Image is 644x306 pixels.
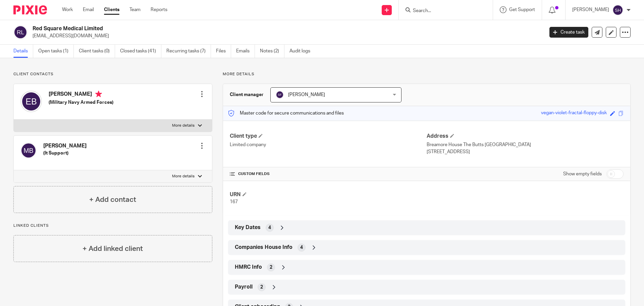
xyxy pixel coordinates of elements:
[79,45,115,58] a: Client tasks (0)
[230,191,427,198] h4: URN
[412,8,473,14] input: Search
[129,6,141,13] a: Team
[38,45,74,58] a: Open tasks (1)
[49,91,113,99] h4: [PERSON_NAME]
[166,45,211,58] a: Recurring tasks (7)
[235,224,261,231] span: Key Dates
[228,110,344,117] p: Master code for secure communications and files
[270,264,272,271] span: 2
[427,148,624,155] p: [STREET_ADDRESS]
[43,150,87,157] h5: (It Support)
[151,6,167,13] a: Reports
[13,45,33,58] a: Details
[276,91,284,99] img: svg%3E
[13,72,212,77] p: Client contacts
[49,99,113,106] h5: (Military Navy Armed Forces)
[230,171,427,177] h4: CUSTOM FIELDS
[268,224,271,231] span: 4
[33,33,539,39] p: [EMAIL_ADDRESS][DOMAIN_NAME]
[235,264,262,271] span: HMRC Info
[95,91,102,97] i: Primary
[33,25,438,32] h2: Red Square Medical Limited
[13,25,28,39] img: svg%3E
[509,7,535,12] span: Get Support
[43,142,87,149] h4: [PERSON_NAME]
[230,91,264,98] h3: Client manager
[89,194,136,205] h4: + Add contact
[13,5,47,14] img: Pixie
[288,92,325,97] span: [PERSON_NAME]
[216,45,231,58] a: Files
[230,141,427,148] p: Limited company
[236,45,255,58] a: Emails
[572,6,609,13] p: [PERSON_NAME]
[541,110,607,117] div: vegan-violet-fractal-floppy-disk
[427,133,624,140] h4: Address
[230,200,238,204] span: 167
[235,283,253,291] span: Payroll
[120,45,161,58] a: Closed tasks (41)
[300,244,303,251] span: 4
[549,27,588,38] a: Create task
[20,142,37,159] img: svg%3E
[20,91,42,112] img: svg%3E
[612,5,623,15] img: svg%3E
[427,141,624,148] p: Breamore House The Butts [GEOGRAPHIC_DATA]
[260,45,284,58] a: Notes (2)
[13,223,212,228] p: Linked clients
[289,45,315,58] a: Audit logs
[172,174,195,179] p: More details
[223,72,631,77] p: More details
[62,6,73,13] a: Work
[83,244,143,254] h4: + Add linked client
[83,6,94,13] a: Email
[104,6,119,13] a: Clients
[230,133,427,140] h4: Client type
[172,123,195,128] p: More details
[563,171,602,177] label: Show empty fields
[260,284,263,291] span: 2
[235,244,292,251] span: Companies House Info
